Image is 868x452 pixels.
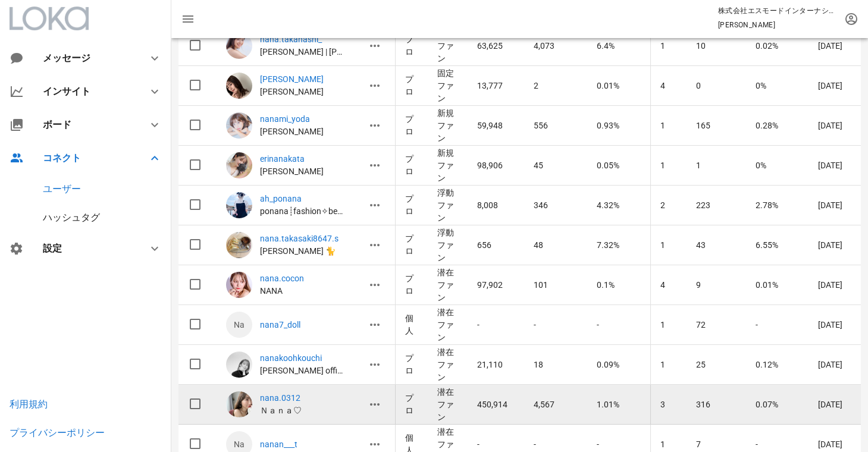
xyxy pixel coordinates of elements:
td: 0.01% [587,66,650,106]
a: Na [226,312,252,338]
td: 43 [687,225,746,265]
td: - [746,305,809,345]
p: [PERSON_NAME] [718,19,837,31]
td: 1 [650,305,687,345]
td: 0.28% [746,106,809,146]
td: 72 [687,305,746,345]
td: [DATE] [809,146,861,186]
td: 346 [524,186,588,225]
a: 利用規約 [10,398,48,410]
td: 223 [687,186,746,225]
span: 潜在ファン [437,307,454,342]
td: 2 [650,186,687,225]
td: 1 [650,26,687,66]
td: 4,073 [524,26,588,66]
td: 4,567 [524,385,588,425]
td: 656 [468,225,524,265]
td: 25 [687,345,746,385]
td: 18 [524,345,588,385]
p: ah_ponana [260,193,345,205]
img: erinanakata [226,152,252,178]
td: 21,110 [468,345,524,385]
td: 6.55% [746,225,809,265]
td: 0.09% [587,345,650,385]
p: 依田 奈波 [260,125,345,138]
span: 潜在ファン [437,268,454,302]
a: プライバシーポリシー [10,427,105,438]
td: 3 [650,385,687,425]
td: 165 [687,106,746,146]
td: [DATE] [809,265,861,305]
img: nanakoohkouchi [226,351,252,378]
td: 1 [650,106,687,146]
td: 0% [746,66,809,106]
td: 0 [687,66,746,106]
a: erinanakata [260,153,345,165]
td: - [524,305,588,345]
td: 63,625 [468,26,524,66]
span: 潜在ファン [437,347,454,382]
td: 2.78% [746,186,809,225]
td: 2 [524,66,588,106]
td: 1 [650,146,687,186]
p: Nana Tsutsui [260,86,345,98]
span: プロ [405,234,413,256]
td: 1 [650,345,687,385]
td: 0.1% [587,265,650,305]
img: nana.takasaki8647.s [226,232,252,258]
td: - [587,305,650,345]
p: nanako ohkouchi official [260,365,345,377]
td: 1 [687,146,746,186]
td: 0.07% [746,385,809,425]
p: nana.takahashi_ [260,33,345,46]
span: 潜在ファン [437,387,454,422]
td: 13,777 [468,66,524,106]
div: 設定 [43,243,133,254]
td: 1 [650,225,687,265]
a: nanan___t [260,438,345,451]
div: インサイト [43,86,133,97]
span: 新規ファン [437,29,454,63]
span: プロ [405,114,413,136]
img: nana.0312 [226,391,252,418]
a: nana.0312 [260,392,345,404]
p: nana7_doll [260,319,345,331]
span: 個人 [405,313,413,335]
a: [PERSON_NAME] [260,73,345,86]
span: 固定ファン [437,68,454,103]
p: 高橋 那奈 | Nana Takahashi [260,46,345,58]
td: [DATE] [809,26,861,66]
span: プロ [405,393,413,415]
a: nana.cocon [260,272,345,285]
td: [DATE] [809,186,861,225]
td: [DATE] [809,385,861,425]
a: nanakoohkouchi [260,352,345,365]
td: 0.01% [746,265,809,305]
img: nana_kokyu [226,73,252,99]
div: メッセージ [43,52,129,64]
p: nana_kokyu [260,73,345,86]
span: 浮動ファン [437,228,454,262]
td: 101 [524,265,588,305]
td: 97,902 [468,265,524,305]
td: 10 [687,26,746,66]
td: [DATE] [809,66,861,106]
td: 8,008 [468,186,524,225]
p: Ｎａｎａ♡ [260,404,345,417]
td: 98,906 [468,146,524,186]
td: 0.12% [746,345,809,385]
p: 中田 絵里奈 [260,165,345,178]
td: 316 [687,385,746,425]
div: ボード [43,119,133,130]
td: 59,948 [468,106,524,146]
a: ハッシュタグ [43,212,100,223]
a: ユーザー [43,183,81,194]
a: nanami_yoda [260,113,345,125]
td: 0.05% [587,146,650,186]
